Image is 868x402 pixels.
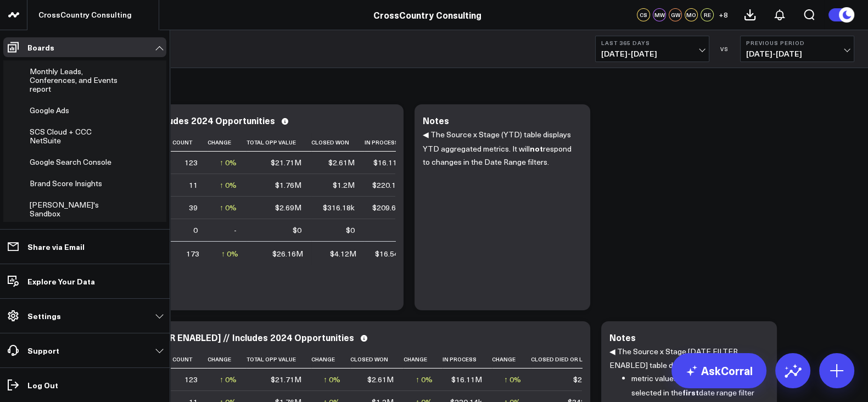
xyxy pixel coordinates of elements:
[595,36,709,62] button: Last 365 Days[DATE]-[DATE]
[27,311,61,320] p: Settings
[220,202,237,213] div: ↑ 0%
[492,350,531,369] th: Change
[275,180,301,191] div: $1.76M
[193,225,198,236] div: 0
[159,350,208,369] th: Opp Count
[328,157,355,168] div: $2.61M
[27,277,95,286] p: Explore Your Data
[221,248,238,259] div: ↑ 0%
[275,202,301,213] div: $2.69M
[416,374,433,385] div: ↑ 0%
[30,157,111,167] span: Google Search Console
[30,178,102,188] span: Brand Score Insights
[189,202,198,213] div: 39
[311,350,350,369] th: Change
[372,202,404,213] div: $209.69k
[573,374,600,385] div: $2.99M
[631,372,760,399] li: metric values for the time period selected in the date range filter
[504,374,521,385] div: ↑ 0%
[715,46,735,52] div: VS
[30,158,111,166] a: Google Search Console
[27,346,59,355] p: Support
[247,350,311,369] th: Total Opp Value
[637,8,650,21] div: CS
[3,375,166,395] a: Log Out
[701,8,714,21] div: RE
[220,374,237,385] div: ↑ 0%
[30,127,118,145] a: SCS Cloud + CCC NetSuite
[271,157,301,168] div: $21.71M
[671,353,766,388] a: AskCorral
[685,8,698,21] div: MO
[531,350,609,369] th: Closed Died Or Lost
[333,180,355,191] div: $1.2M
[247,133,311,152] th: Total Opp Value
[184,374,198,385] div: 123
[189,180,198,191] div: 11
[49,332,354,342] div: Source x Stage [DATE FILTER ENABLED] // Includes 2024 Opportunities
[609,345,760,372] p: ◀ The Source x Stage [DATE FILTER ENABLED] table displays:
[220,180,237,191] div: ↑ 0%
[30,126,92,146] span: SCS Cloud + CCC NetSuite
[451,374,482,385] div: $16.11M
[30,105,69,115] span: Google Ads
[311,133,365,152] th: Closed Won
[373,9,481,21] a: CrossCountry Consulting
[220,157,237,168] div: ↑ 0%
[271,374,301,385] div: $21.71M
[30,66,117,94] span: Monthly Leads, Conferences, and Events report
[423,115,449,125] div: Notes
[346,225,355,236] div: $0
[609,332,636,342] div: Notes
[367,374,394,385] div: $2.61M
[323,374,340,385] div: ↑ 0%
[716,8,730,21] button: +8
[184,157,198,168] div: 123
[423,128,582,299] div: ◀ The Source x Stage (YTD) table displays YTD aggregated metrics. It will respond to changes in t...
[159,133,208,152] th: Opp Count
[740,36,854,62] button: Previous Period[DATE]-[DATE]
[365,133,414,152] th: In Process
[601,40,703,46] b: Last 365 Days
[27,43,54,52] p: Boards
[682,387,699,398] b: first
[653,8,666,21] div: MW
[186,248,199,259] div: 173
[30,67,124,93] a: Monthly Leads, Conferences, and Events report
[404,350,443,369] th: Change
[601,49,703,58] span: [DATE] - [DATE]
[373,157,404,168] div: $16.11M
[293,225,301,236] div: $0
[375,248,406,259] div: $16.54M
[372,180,404,191] div: $220.14k
[27,381,58,389] p: Log Out
[27,242,85,251] p: Share via Email
[330,248,356,259] div: $4.12M
[669,8,682,21] div: GW
[350,350,404,369] th: Closed Won
[443,350,492,369] th: In Process
[208,350,247,369] th: Change
[719,11,728,19] span: + 8
[746,40,848,46] b: Previous Period
[530,143,543,154] b: not
[272,248,303,259] div: $26.16M
[30,199,99,219] span: [PERSON_NAME]'s Sandbox
[234,225,237,236] div: -
[323,202,355,213] div: $316.18k
[30,179,102,188] a: Brand Score Insights
[30,200,119,218] a: [PERSON_NAME]'s Sandbox
[746,49,848,58] span: [DATE] - [DATE]
[30,106,69,115] a: Google Ads
[208,133,247,152] th: Change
